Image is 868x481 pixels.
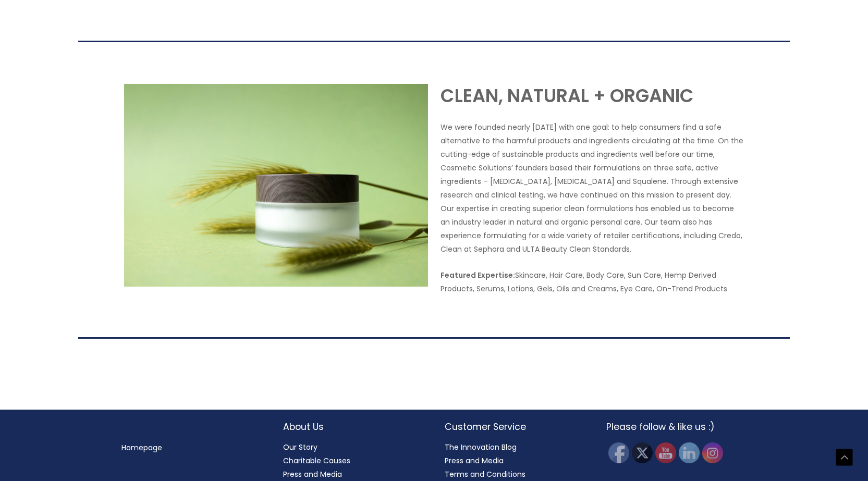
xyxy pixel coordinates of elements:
[283,455,350,466] a: Charitable Causes
[445,469,525,479] a: Terms and Conditions
[283,442,317,452] a: Our Story
[121,442,162,453] a: Homepage
[441,270,515,280] strong: Featured Expertise:
[608,442,629,463] img: Facebook
[283,420,424,434] h2: About Us
[121,441,262,454] nav: Menu
[441,268,744,295] p: Skincare, Hair Care, Body Care, Sun Care, Hemp Derived Products, Serums, Lotions, Gels, Oils and ...
[445,420,585,434] h2: Customer Service
[606,420,747,434] h2: Please follow & like us :)
[283,469,342,479] a: Press and Media
[445,455,504,466] a: Press and Media
[441,120,744,256] p: We were founded nearly [DATE] with one goal: to help consumers find a safe alternative to the har...
[283,440,424,481] nav: About Us
[632,442,653,463] img: Twitter
[445,442,517,452] a: The Innovation Blog
[124,84,428,286] img: Innovation Clean Natural And Organic Image
[441,83,694,108] strong: CLEAN, NATURAL + ORGANIC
